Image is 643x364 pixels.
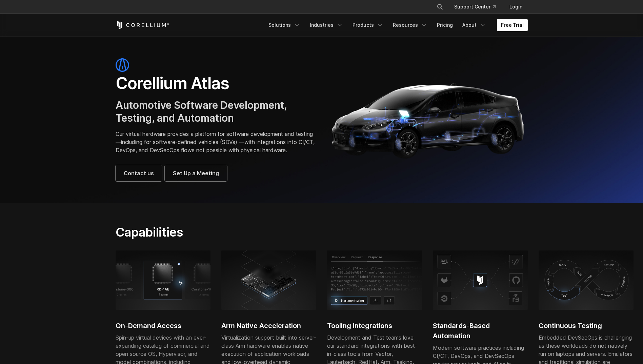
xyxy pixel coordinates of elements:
a: Products [348,19,387,31]
div: Navigation Menu [264,19,528,31]
h2: On-Demand Access [116,321,210,331]
img: Continuous testing using physical devices in CI/CD workflows [539,250,634,309]
img: RD-1AE; 13 cores [116,250,210,309]
div: Navigation Menu [428,1,528,13]
a: Login [504,1,528,13]
a: Resources [389,19,431,31]
img: Response tab, start monitoring; Tooling Integrations [327,250,422,309]
a: Corellium Home [116,21,169,29]
a: Free Trial [497,19,528,31]
h2: Tooling Integrations [327,321,422,331]
h2: Capabilities [116,225,386,240]
span: Automotive Software Development, Testing, and Automation [116,99,287,124]
h2: Continuous Testing [539,321,634,331]
a: Support Center [449,1,501,13]
img: Corellium_Hero_Atlas_Header [328,77,528,162]
a: Contact us [116,165,162,181]
a: About [458,19,490,31]
h2: Standards-Based Automation [433,321,528,341]
h1: Corellium Atlas [116,73,315,94]
img: server-class Arm hardware; SDV development [221,250,316,309]
img: atlas-icon [116,58,129,72]
button: Search [434,1,446,13]
a: Pricing [433,19,457,31]
a: Solutions [264,19,304,31]
span: Set Up a Meeting [173,169,219,177]
span: Contact us [124,169,154,177]
p: Our virtual hardware provides a platform for software development and testing—including for softw... [116,130,315,154]
a: Set Up a Meeting [165,165,227,181]
img: Corellium platform integrating with AWS, GitHub, and CI tools for secure mobile app testing and D... [433,250,528,309]
a: Industries [306,19,347,31]
h2: Arm Native Acceleration [221,321,316,331]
